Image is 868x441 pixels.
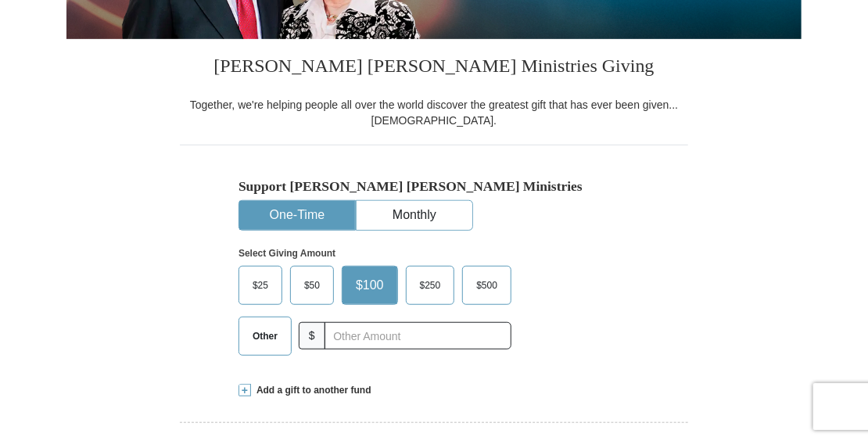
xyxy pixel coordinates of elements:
[239,178,629,195] h5: Support [PERSON_NAME] [PERSON_NAME] Ministries
[239,248,335,259] strong: Select Giving Amount
[296,274,328,297] span: $50
[412,274,449,297] span: $250
[180,97,688,128] div: Together, we're helping people all over the world discover the greatest gift that has ever been g...
[325,322,511,350] input: Other Amount
[180,39,688,97] h3: [PERSON_NAME] [PERSON_NAME] Ministries Giving
[299,322,325,350] span: $
[245,274,276,297] span: $25
[239,201,355,230] button: One-Time
[251,384,371,397] span: Add a gift to another fund
[357,201,472,230] button: Monthly
[245,324,285,348] span: Other
[348,274,392,297] span: $100
[468,274,505,297] span: $500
